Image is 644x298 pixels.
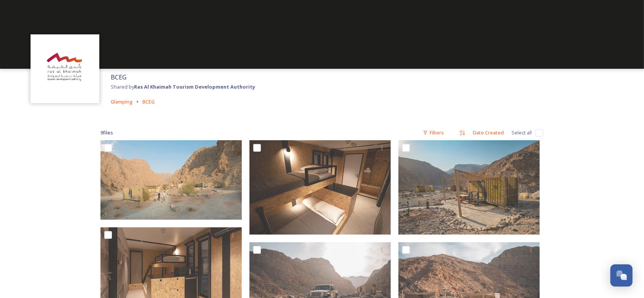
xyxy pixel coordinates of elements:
[111,83,255,90] span: Shared by
[111,97,133,106] a: Glamping
[142,98,155,105] span: BCEG
[419,125,448,140] div: Filters
[34,38,95,99] img: Logo_RAKTDA_RGB-01.png
[100,140,242,220] img: (C) BGEC.jpg
[100,129,113,136] span: 9 file s
[111,73,126,81] span: BCEG
[142,97,155,106] a: BCEG
[111,98,133,105] span: Glamping
[610,264,633,287] button: Open Chat
[511,129,532,136] span: Select all
[249,140,391,235] img: (c) Bear Gryll-00360.JPG
[469,125,508,140] div: Date Created
[134,83,255,90] strong: Ras Al Khaimah Tourism Development Authority
[398,140,540,235] img: (C) Bear Gryll-09806.jpg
